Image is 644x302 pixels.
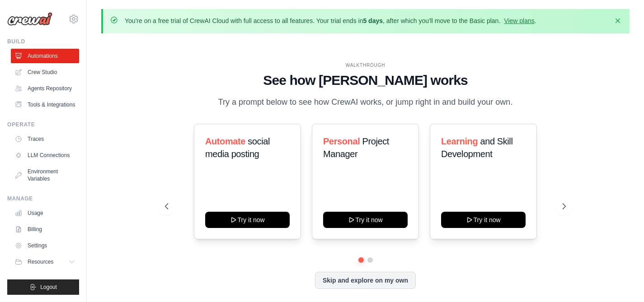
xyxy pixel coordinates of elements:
[11,206,79,220] a: Usage
[441,136,478,146] span: Learning
[11,238,79,253] a: Settings
[7,38,79,45] div: Build
[315,272,416,289] button: Skip and explore on my own
[28,258,53,265] span: Resources
[214,96,517,109] p: Try a prompt below to see how CrewAI works, or jump right in and build your own.
[40,283,57,291] span: Logout
[323,212,408,228] button: Try it now
[11,98,79,112] a: Tools & Integrations
[7,12,52,26] img: Logo
[205,136,245,146] span: Automate
[323,136,389,159] span: Project Manager
[11,255,79,269] button: Resources
[11,49,79,63] a: Automations
[11,81,79,96] a: Agents Repository
[7,195,79,202] div: Manage
[11,164,79,186] a: Environment Variables
[205,136,270,159] span: social media posting
[11,132,79,146] a: Traces
[504,17,534,24] a: View plans
[205,212,290,228] button: Try it now
[7,279,79,295] button: Logout
[11,65,79,79] a: Crew Studio
[11,148,79,163] a: LLM Connections
[441,136,512,159] span: and Skill Development
[125,16,536,25] p: You're on a free trial of CrewAI Cloud with full access to all features. Your trial ends in , aft...
[323,136,360,146] span: Personal
[441,212,526,228] button: Try it now
[7,121,79,128] div: Operate
[363,17,383,24] strong: 5 days
[165,62,566,69] div: WALKTHROUGH
[165,72,566,88] h1: See how [PERSON_NAME] works
[11,222,79,237] a: Billing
